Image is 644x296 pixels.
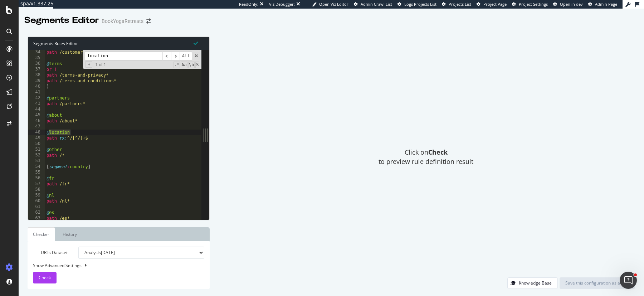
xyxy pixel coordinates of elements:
[477,1,507,7] a: Project Page
[553,1,583,7] a: Open in dev
[512,1,548,7] a: Project Settings
[57,227,83,241] a: History
[174,62,180,68] span: RegExp Search
[28,37,209,50] div: Segments Rules Editor
[239,1,258,7] div: ReadOnly:
[28,210,45,215] div: 62
[428,148,448,156] strong: Check
[588,1,617,7] a: Admin Page
[404,1,436,7] span: Logs Projects List
[565,280,629,286] div: Save this configuration as active
[28,262,199,268] div: Show Advanced Settings
[28,89,45,95] div: 41
[33,272,57,283] button: Check
[560,277,635,289] button: Save this configuration as active
[28,193,45,198] div: 59
[28,227,55,241] a: Checker
[319,1,348,7] span: Open Viz Editor
[28,78,45,84] div: 39
[483,1,507,7] span: Project Page
[269,1,295,7] div: Viz Debugger:
[85,52,162,60] input: Search for
[39,275,51,281] span: Check
[361,1,392,7] span: Admin Crawl List
[86,61,92,68] span: Toggle Replace mode
[354,1,392,7] a: Admin Crawl List
[180,52,192,60] span: Alt-Enter
[28,198,45,204] div: 60
[28,181,45,187] div: 57
[28,61,45,67] div: 36
[28,49,45,55] div: 34
[146,19,151,24] div: arrow-right-arrow-left
[28,215,45,221] div: 63
[181,62,187,68] span: CaseSensitive Search
[162,52,171,60] span: ​
[28,204,45,210] div: 61
[188,62,195,68] span: Whole Word Search
[24,14,99,26] div: Segments Editor
[102,18,143,25] div: BookYogaRetreats
[28,175,45,181] div: 56
[28,135,45,141] div: 49
[28,130,45,135] div: 48
[28,107,45,112] div: 44
[397,1,436,7] a: Logs Projects List
[28,124,45,130] div: 47
[442,1,471,7] a: Projects List
[28,72,45,78] div: 38
[28,164,45,170] div: 54
[595,1,617,7] span: Admin Page
[519,1,548,7] span: Project Settings
[28,55,45,61] div: 35
[28,170,45,175] div: 55
[28,187,45,193] div: 58
[28,147,45,152] div: 51
[28,247,73,259] label: URLs Dataset
[620,272,637,289] iframe: Intercom live chat
[195,62,199,68] span: Search In Selection
[28,118,45,124] div: 46
[507,280,558,286] a: Knowledge Base
[28,84,45,89] div: 40
[28,101,45,107] div: 43
[28,95,45,101] div: 42
[28,67,45,72] div: 37
[28,158,45,164] div: 53
[449,1,471,7] span: Projects List
[560,1,583,7] span: Open in dev
[28,152,45,158] div: 52
[171,52,180,60] span: ​
[519,280,552,286] div: Knowledge Base
[194,40,198,47] span: Syntax is valid
[379,148,473,166] span: Click on to preview rule definition result
[28,141,45,147] div: 50
[312,1,348,7] a: Open Viz Editor
[92,62,109,68] span: 1 of 1
[28,112,45,118] div: 45
[507,277,558,289] button: Knowledge Base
